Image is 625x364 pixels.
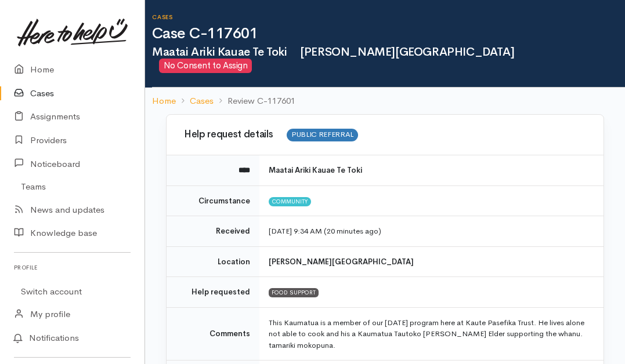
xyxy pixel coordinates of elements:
b: Maatai Ariki Kauae Te Toki [269,165,362,175]
td: This Kaumatua is a member of our [DATE] program here at Kaute Pasefika Trust. He lives alone not ... [259,307,604,361]
span: No Consent to Assign [159,59,252,73]
td: Received [167,216,259,247]
td: Help requested [167,277,259,308]
b: [PERSON_NAME][GEOGRAPHIC_DATA] [269,257,414,267]
a: Home [152,94,176,108]
td: Circumstance [167,185,259,216]
span: Community [269,197,311,206]
h6: Profile [14,260,131,275]
nav: breadcrumb [145,88,625,115]
div: FOOD SUPPORT [269,288,319,297]
span: [PERSON_NAME][GEOGRAPHIC_DATA] [294,45,515,59]
td: Location [167,246,259,277]
h6: Cases [152,14,625,20]
a: Cases [190,94,214,108]
td: [DATE] 9:34 AM (20 minutes ago) [259,216,604,247]
h3: Help request details [180,129,590,141]
li: Review C-117601 [214,94,295,108]
span: PUBLIC REFERRAL [287,129,357,141]
h1: Case C-117601 [152,26,625,42]
h2: Maatai Ariki Kauae Te Toki [152,46,625,73]
td: Comments [167,307,259,361]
